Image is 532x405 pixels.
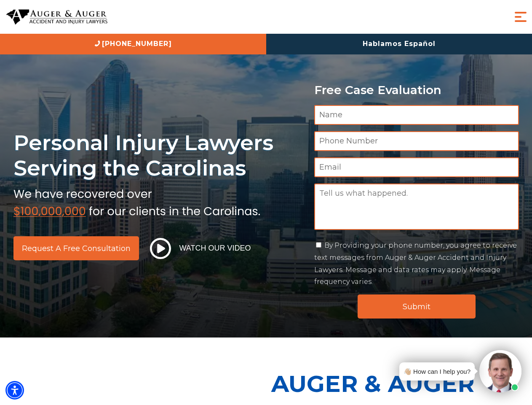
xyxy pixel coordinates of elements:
[13,236,139,260] a: Request a Free Consultation
[271,363,527,405] p: Auger & Auger
[22,245,131,252] span: Request a Free Consultation
[358,294,476,319] input: Submit
[404,366,471,377] div: 👋🏼 How can I help you?
[6,9,107,25] img: Auger & Auger Accident and Injury Lawyers Logo
[479,350,521,392] img: Intaker widget Avatar
[314,105,519,125] input: Name
[314,131,519,151] input: Phone Number
[314,241,517,286] label: By Providing your phone number, you agree to receive text messages from Auger & Auger Accident an...
[13,185,260,217] img: sub text
[5,381,24,400] div: Accessibility Menu
[147,238,254,259] button: Watch Our Video
[512,8,529,25] button: Menu
[314,157,519,177] input: Email
[314,84,519,97] p: Free Case Evaluation
[13,130,304,181] h1: Personal Injury Lawyers Serving the Carolinas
